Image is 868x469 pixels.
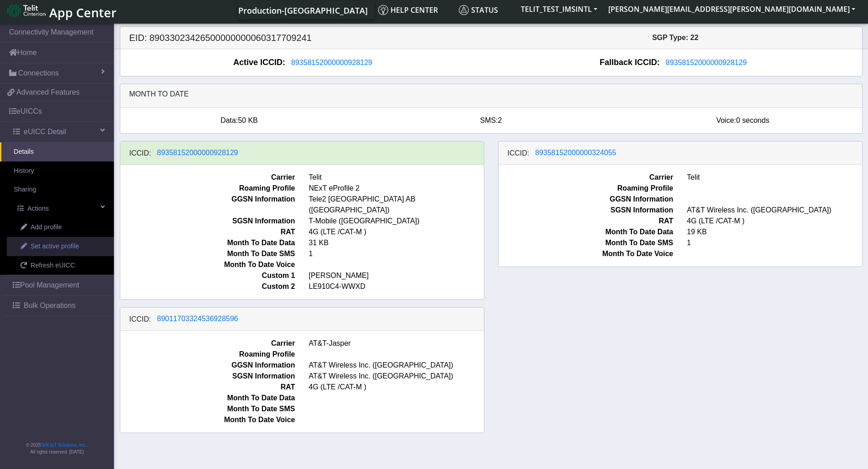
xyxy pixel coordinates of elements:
[378,5,388,15] img: knowledge.svg
[7,218,114,237] a: Add profile
[113,172,302,183] span: Carrier
[492,248,680,259] span: Month To Date Voice
[302,237,491,248] span: 31 KB
[113,237,302,248] span: Month To Date Data
[375,1,455,19] a: Help center
[302,382,491,393] span: 4G (LTE /CAT-M )
[221,116,238,124] span: Data:
[302,248,491,259] span: 1
[529,147,622,159] button: 89358152000000324055
[492,183,680,194] span: Roaming Profile
[492,216,680,227] span: RAT
[113,382,302,393] span: RAT
[49,4,117,21] span: App Center
[113,227,302,237] span: RAT
[455,1,515,19] a: Status
[302,227,491,237] span: 4G (LTE /CAT-M )
[113,414,302,425] span: Month To Date Voice
[113,259,302,270] span: Month To Date Voice
[238,116,258,124] span: 50 KB
[238,1,367,19] a: Your current platform instance
[302,338,491,349] span: AT&T-Jasper
[113,371,302,382] span: SGSN Information
[157,149,238,156] span: 89358152000000928129
[459,5,498,15] span: Status
[41,443,87,448] a: Telit IoT Solutions, Inc.
[291,59,372,66] span: 89358152000000928129
[603,1,861,17] button: [PERSON_NAME][EMAIL_ADDRESS][PERSON_NAME][DOMAIN_NAME]
[151,313,244,325] button: 89011703324536928596
[492,194,680,205] span: GGSN Information
[302,172,491,183] span: Telit
[660,57,753,69] button: 89358152000000928129
[480,116,498,124] span: SMS:
[535,149,616,156] span: 89358152000000324055
[302,270,491,281] span: [PERSON_NAME]
[113,360,302,371] span: GGSN Information
[18,68,59,79] span: Connections
[302,360,491,371] span: AT&T Wireless Inc. ([GEOGRAPHIC_DATA])
[113,183,302,194] span: Roaming Profile
[4,122,114,142] a: eUICC Detail
[492,237,680,248] span: Month To Date SMS
[113,338,302,349] span: Carrier
[129,90,853,98] h6: Month to date
[652,34,699,41] span: SGP Type: 22
[302,371,491,382] span: AT&T Wireless Inc. ([GEOGRAPHIC_DATA])
[129,315,151,323] h6: ICCID:
[27,204,49,214] span: Actions
[238,5,368,16] span: Production-[GEOGRAPHIC_DATA]
[123,32,491,43] h5: EID: 89033023426500000000060317709241
[302,183,491,194] span: NExT eProfile 2
[113,194,302,216] span: GGSN Information
[285,57,378,69] button: 89358152000000928129
[4,275,114,295] a: Pool Management
[515,1,603,17] button: TELIT_TEST_IMSINTL
[666,59,747,66] span: 89358152000000928129
[24,300,76,311] span: Bulk Operations
[716,116,736,124] span: Voice:
[16,87,80,98] span: Advanced Features
[7,0,115,20] a: App Center
[302,281,491,292] span: LE910C4-WWXD
[492,172,680,183] span: Carrier
[157,315,238,323] span: 89011703324536928596
[7,3,46,18] img: logo-telit-cinterion-gw-new.png
[31,222,62,232] span: Add profile
[113,281,302,292] span: Custom 2
[129,149,151,157] h6: ICCID:
[113,393,302,403] span: Month To Date Data
[233,56,285,69] span: Active ICCID:
[24,126,66,137] span: eUICC Detail
[498,116,502,124] span: 2
[508,149,529,157] h6: ICCID:
[378,5,438,15] span: Help center
[113,248,302,259] span: Month To Date SMS
[302,216,491,227] span: T-Mobile ([GEOGRAPHIC_DATA])
[7,256,114,275] a: Refresh eUICC
[302,194,491,216] span: Tele2 [GEOGRAPHIC_DATA] AB ([GEOGRAPHIC_DATA])
[600,56,660,69] span: Fallback ICCID:
[736,116,769,124] span: 0 seconds
[492,205,680,216] span: SGSN Information
[492,227,680,237] span: Month To Date Data
[113,349,302,360] span: Roaming Profile
[4,199,114,218] a: Actions
[113,216,302,227] span: SGSN Information
[4,296,114,316] a: Bulk Operations
[31,261,75,271] span: Refresh eUICC
[113,270,302,281] span: Custom 1
[31,242,79,252] span: Set active profile
[151,147,244,159] button: 89358152000000928129
[7,237,114,256] a: Set active profile
[459,5,469,15] img: status.svg
[113,403,302,414] span: Month To Date SMS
